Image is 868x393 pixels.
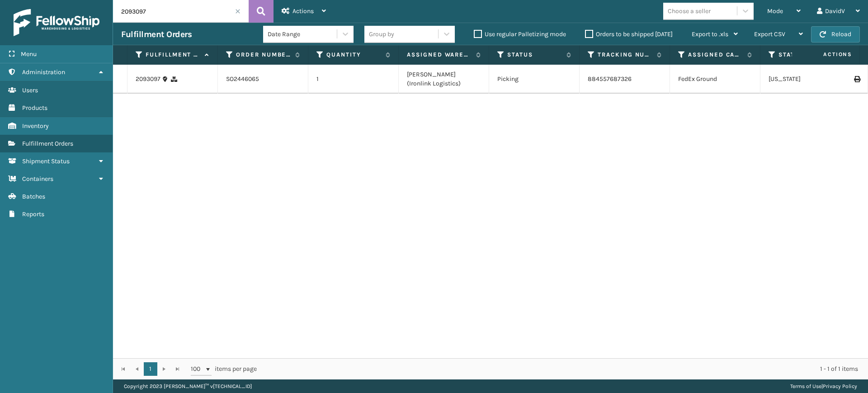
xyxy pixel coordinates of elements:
span: Inventory [22,122,49,130]
a: 884557687326 [588,75,632,83]
label: Assigned Carrier Service [688,51,743,59]
label: Orders to be shipped [DATE] [585,30,673,38]
span: Products [22,104,47,112]
span: Containers [22,175,53,183]
div: Group by [369,29,394,39]
span: Administration [22,68,65,76]
a: Terms of Use [790,383,821,389]
td: [PERSON_NAME] (Ironlink Logistics) [399,65,489,94]
span: Batches [22,193,45,200]
span: Shipment Status [22,157,70,165]
span: Fulfillment Orders [22,140,73,147]
label: Quantity [326,51,381,59]
td: Picking [489,65,580,94]
p: Copyright 2023 [PERSON_NAME]™ v [TECHNICAL_ID] [124,379,252,393]
span: Actions [292,7,314,15]
span: Mode [767,7,783,15]
span: Users [22,86,38,94]
span: Actions [795,47,858,62]
a: Privacy Policy [823,383,857,389]
div: 1 - 1 of 1 items [269,365,858,374]
td: 1 [308,65,399,94]
label: Tracking Number [598,51,652,59]
td: SO2446065 [218,65,308,94]
span: Menu [21,50,37,58]
a: 1 [144,362,157,376]
label: Assigned Warehouse [407,51,472,59]
div: Date Range [268,29,338,39]
span: Reports [22,210,44,218]
button: Reload [811,26,860,43]
h3: Fulfillment Orders [121,29,192,40]
td: [US_STATE] [760,65,851,94]
td: FedEx Ground [670,65,760,94]
label: Fulfillment Order Id [146,51,200,59]
a: 2093097 [136,75,160,84]
span: 100 [191,365,204,374]
div: Choose a seller [668,6,711,16]
span: Export CSV [754,30,785,38]
div: | [790,379,857,393]
label: Order Number [236,51,291,59]
img: logo [14,9,99,36]
span: items per page [191,362,257,376]
span: Export to .xls [692,30,728,38]
i: Print Label [854,76,859,82]
label: Status [507,51,562,59]
label: State [778,51,833,59]
label: Use regular Palletizing mode [474,30,566,38]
